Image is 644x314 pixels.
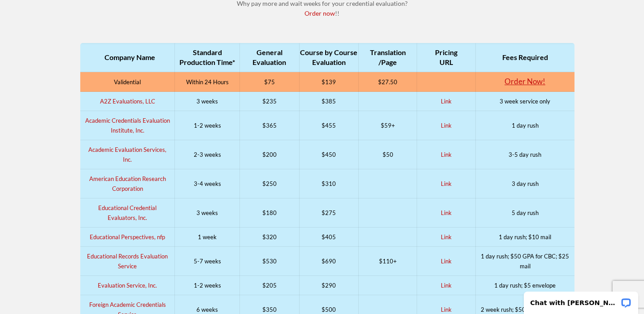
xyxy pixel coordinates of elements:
td: $139 [299,72,358,92]
a: Order now [305,9,335,17]
td: 5-7 weeks [175,247,240,276]
td: $110+ [359,247,417,276]
a: American Education Research Corporation [89,175,166,192]
a: A2Z Evaluations, LLC [100,98,155,105]
td: 5 day rush [475,198,574,228]
th: General Evaluation [240,43,299,72]
td: $235 [240,92,299,111]
div: Fees Required [476,52,574,62]
a: Educational Perspectives, nfp [90,233,165,241]
td: 1 day rush [475,111,574,140]
td: $530 [240,247,299,276]
a: Educational Credential Evaluators, Inc. [98,204,157,221]
a: Link [441,233,452,241]
a: Link [441,122,452,129]
td: $455 [299,111,358,140]
td: 3 weeks [175,92,240,111]
td: 3-5 day rush [475,140,574,169]
a: Link [441,282,452,289]
a: Link [441,180,452,187]
td: $385 [299,92,358,111]
td: $310 [299,169,358,198]
td: $59+ [359,111,417,140]
td: 2-3 weeks [175,140,240,169]
td: $200 [240,140,299,169]
td: 3-4 weeks [175,169,240,198]
td: $50 [359,140,417,169]
a: Link [441,151,452,158]
a: Educational Records Evaluation Service [87,253,168,270]
td: $250 [240,169,299,198]
a: Academic Evaluation Services, Inc. [88,146,166,163]
td: $27.50 [359,72,417,92]
td: $365 [240,111,299,140]
td: $320 [240,228,299,247]
td: $405 [299,228,358,247]
td: 1-2 weeks [175,276,240,295]
a: Evaluation Service, Inc. [98,282,157,289]
th: Translation /Page [359,43,417,72]
td: 1 day rush; $50 GPA for CBC; $25 mail [475,247,574,276]
td: $290 [299,276,358,295]
th: Standard Production Time* [175,43,240,72]
th: Course by Course Evaluation [299,43,358,72]
td: 3 week service only [475,92,574,111]
a: Link [441,98,452,105]
td: 1 week [175,228,240,247]
div: Company Name [85,52,174,62]
td: 1 day rush; $10 mail [475,228,574,247]
a: Order Now! [505,77,545,86]
iframe: LiveChat chat widget [518,286,644,314]
td: $180 [240,198,299,228]
td: 3 weeks [175,198,240,228]
td: Validential [80,72,175,92]
td: $205 [240,276,299,295]
a: Link [441,306,452,313]
a: Link [441,209,452,216]
td: Within 24 Hours [175,72,240,92]
td: $75 [240,72,299,92]
td: $275 [299,198,358,228]
th: Pricing URL [417,43,475,72]
a: Link [441,258,452,265]
a: Academic Credentials Evaluation Institute, Inc. [85,117,170,134]
td: 1 day rush; $5 envelope [475,276,574,295]
td: 3 day rush [475,169,574,198]
td: $690 [299,247,358,276]
td: $450 [299,140,358,169]
td: 1-2 weeks [175,111,240,140]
